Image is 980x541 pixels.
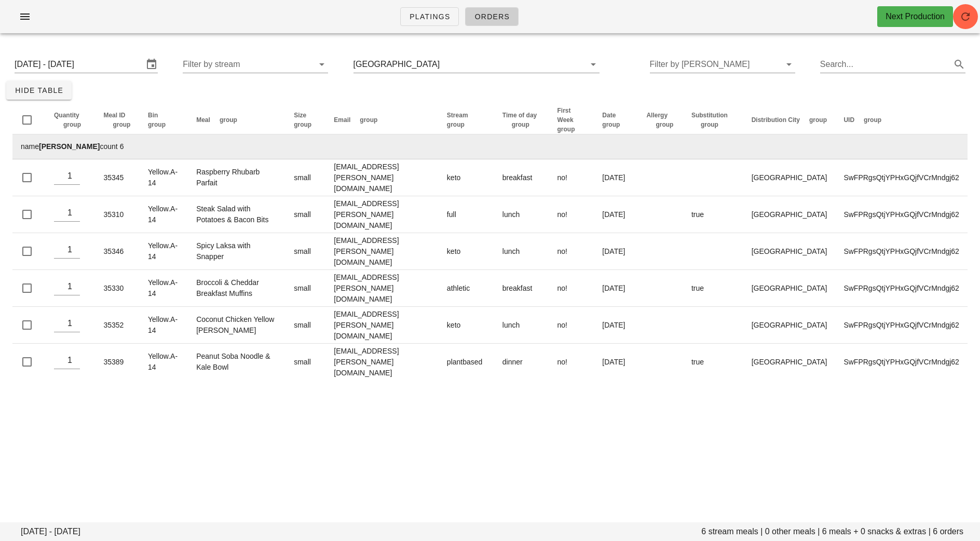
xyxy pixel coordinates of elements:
[494,233,549,270] td: lunch
[656,121,673,128] span: group
[6,81,72,100] button: Hide Table
[809,116,827,124] span: group
[594,307,638,344] td: [DATE]
[683,270,743,307] td: true
[594,270,638,307] td: [DATE]
[650,56,795,73] div: Filter by [PERSON_NAME]
[188,196,285,233] td: Steak Salad with Potatoes & Bacon Bits
[325,196,439,233] td: [EMAIL_ADDRESS][PERSON_NAME][DOMAIN_NAME]
[285,159,325,196] td: small
[188,307,285,344] td: Coconut Chicken Yellow [PERSON_NAME]
[512,121,529,128] span: group
[54,112,79,119] span: Quantity
[743,196,836,233] td: [GEOGRAPHIC_DATA]
[602,112,616,119] span: Date
[557,126,575,133] span: group
[188,159,285,196] td: Raspberry Rhubarb Parfait
[549,270,594,307] td: no!
[646,112,668,119] span: Allergy
[864,116,881,124] span: group
[494,159,549,196] td: breakfast
[743,106,836,134] th: Distribution City: Not sorted. Activate to sort ascending.
[63,121,81,128] span: group
[285,106,325,134] th: Size: Not sorted. Activate to sort ascending.
[439,106,494,134] th: Stream: Not sorted. Activate to sort ascending.
[140,159,188,196] td: Yellow.A-14
[285,307,325,344] td: small
[325,233,439,270] td: [EMAIL_ADDRESS][PERSON_NAME][DOMAIN_NAME]
[752,116,800,124] span: Distribution City
[140,106,188,134] th: Bin: Not sorted. Activate to sort ascending.
[12,134,968,159] td: name count 6
[494,196,549,233] td: lunch
[148,112,158,119] span: Bin
[447,112,468,119] span: Stream
[549,233,594,270] td: no!
[835,159,968,196] td: SwFPRgsQtjYPHxGQjfVCrMndgj62
[701,121,718,128] span: group
[743,344,836,380] td: [GEOGRAPHIC_DATA]
[140,344,188,380] td: Yellow.A-14
[743,233,836,270] td: [GEOGRAPHIC_DATA]
[594,196,638,233] td: [DATE]
[594,233,638,270] td: [DATE]
[465,7,519,26] a: Orders
[743,159,836,196] td: [GEOGRAPHIC_DATA]
[140,307,188,344] td: Yellow.A-14
[835,307,968,344] td: SwFPRgsQtjYPHxGQjfVCrMndgj62
[594,106,638,134] th: Date: Not sorted. Activate to sort ascending.
[285,344,325,380] td: small
[294,112,306,119] span: Size
[140,270,188,307] td: Yellow.A-14
[439,270,494,307] td: athletic
[15,86,63,94] span: Hide Table
[148,121,166,128] span: group
[447,121,465,128] span: group
[683,196,743,233] td: true
[95,270,140,307] td: 35330
[188,270,285,307] td: Broccoli & Cheddar Breakfast Muffins
[549,196,594,233] td: no!
[46,106,95,134] th: Quantity: Not sorted. Activate to sort ascending.
[188,344,285,380] td: Peanut Soba Noodle & Kale Bowl
[691,112,728,119] span: Substitution
[835,270,968,307] td: SwFPRgsQtjYPHxGQjfVCrMndgj62
[743,307,836,344] td: [GEOGRAPHIC_DATA]
[439,233,494,270] td: keto
[886,10,945,23] div: Next Production
[353,60,440,69] div: [GEOGRAPHIC_DATA]
[360,116,377,124] span: group
[474,12,510,21] span: Orders
[325,106,439,134] th: Email: Not sorted. Activate to sort ascending.
[594,344,638,380] td: [DATE]
[325,159,439,196] td: [EMAIL_ADDRESS][PERSON_NAME][DOMAIN_NAME]
[549,307,594,344] td: no!
[95,344,140,380] td: 35389
[95,106,140,134] th: Meal ID: Not sorted. Activate to sort ascending.
[494,106,549,134] th: Time of day: Not sorted. Activate to sort ascending.
[409,12,450,21] span: Platings
[439,196,494,233] td: full
[95,307,140,344] td: 35352
[743,270,836,307] td: [GEOGRAPHIC_DATA]
[325,307,439,344] td: [EMAIL_ADDRESS][PERSON_NAME][DOMAIN_NAME]
[334,116,350,124] span: Email
[683,106,743,134] th: Substitution: Not sorted. Activate to sort ascending.
[494,344,549,380] td: dinner
[494,307,549,344] td: lunch
[196,116,210,124] span: Meal
[400,7,459,26] a: Platings
[140,196,188,233] td: Yellow.A-14
[835,233,968,270] td: SwFPRgsQtjYPHxGQjfVCrMndgj62
[602,121,620,128] span: group
[494,270,549,307] td: breakfast
[285,270,325,307] td: small
[188,106,285,134] th: Meal: Not sorted. Activate to sort ascending.
[549,344,594,380] td: no!
[557,107,574,124] span: First Week
[140,233,188,270] td: Yellow.A-14
[188,233,285,270] td: Spicy Laksa with Snapper
[95,159,140,196] td: 35345
[39,142,100,151] strong: [PERSON_NAME]
[835,106,968,134] th: UID: Not sorted. Activate to sort ascending.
